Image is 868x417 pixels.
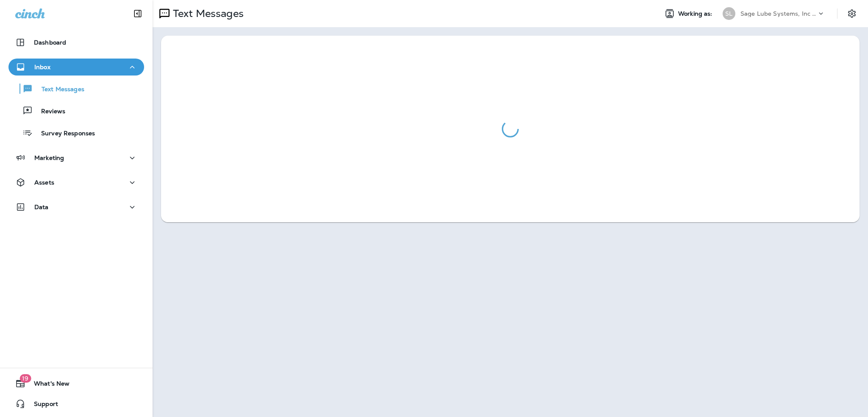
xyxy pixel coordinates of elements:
[126,5,150,22] button: Collapse Sidebar
[33,108,65,116] p: Reviews
[740,10,817,17] p: Sage Lube Systems, Inc dba LOF Xpress Oil Change
[19,374,31,383] span: 19
[8,395,144,412] button: Support
[8,375,144,392] button: 19What's New
[678,10,714,17] span: Working as:
[8,149,144,166] button: Marketing
[33,130,95,138] p: Survey Responses
[844,6,860,21] button: Settings
[8,102,144,120] button: Reviews
[34,179,54,186] p: Assets
[25,380,70,390] span: What's New
[34,204,49,210] p: Data
[34,39,66,46] p: Dashboard
[8,124,144,142] button: Survey Responses
[8,199,144,215] button: Data
[34,64,50,70] p: Inbox
[8,80,144,98] button: Text Messages
[33,86,84,94] p: Text Messages
[8,34,144,51] button: Dashboard
[34,154,64,161] p: Marketing
[25,400,58,411] span: Support
[8,59,144,76] button: Inbox
[8,174,144,191] button: Assets
[723,7,735,20] div: SL
[170,7,244,20] p: Text Messages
